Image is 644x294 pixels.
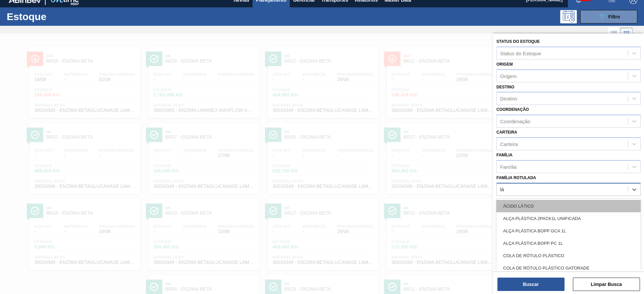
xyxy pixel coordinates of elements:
div: Coordenação [500,119,530,124]
div: Família [500,164,517,169]
h1: Estoque [7,13,107,20]
label: Status do Estoque [496,39,540,44]
div: Status do Estoque [500,50,541,56]
label: Coordenação [496,107,529,112]
label: Família Rotulada [496,175,536,180]
label: Material ativo [496,198,530,203]
div: Carteira [500,141,518,147]
label: Destino [496,85,514,89]
label: Origem [496,62,513,67]
div: COLA DE RÓTULO PLÁSTICO [496,249,641,262]
label: Família [496,153,513,157]
div: ÁCIDO LÁTICO [496,200,641,212]
div: COLA DE RÓTULO PLÁSTICO GATORADE [496,262,641,274]
div: ALÇA PLÁSTICA BOPP PC 1L [496,237,641,249]
button: Filtro [580,10,637,23]
div: ALÇA PLÁSTICA BOPP GCA 1L [496,225,641,237]
div: Destino [500,96,517,101]
span: Filtro [608,14,620,19]
div: Visão em Cards [620,27,633,40]
div: ALÇA PLÁSTICA 2PACK1L UNIFICADA [496,212,641,225]
div: Origem [500,73,517,79]
label: Carteira [496,130,517,135]
div: Pogramando: nenhum usuário selecionado [560,10,577,23]
div: Visão em Lista [608,27,620,40]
